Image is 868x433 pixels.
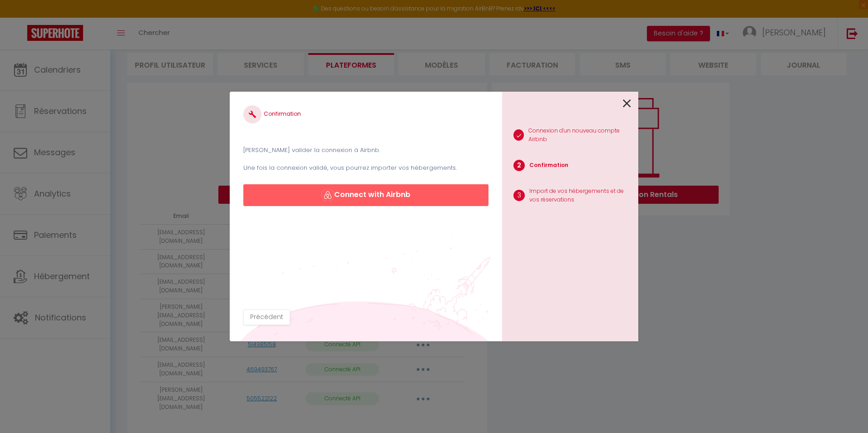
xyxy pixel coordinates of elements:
[529,187,631,204] p: Import de vos hébergements et de vos réservations
[243,184,488,206] button: Connect with Airbnb
[529,161,568,170] p: Confirmation
[528,127,631,144] p: Connexion d'un nouveau compte Airbnb
[513,190,525,201] span: 3
[243,163,488,172] p: Une fois la connexion validé, vous pourrez importer vos hébergements.
[243,310,290,325] button: Précédent
[243,105,488,123] h4: Confirmation
[243,146,488,155] p: [PERSON_NAME] valider la connexion à Airbnb.
[513,160,525,171] span: 2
